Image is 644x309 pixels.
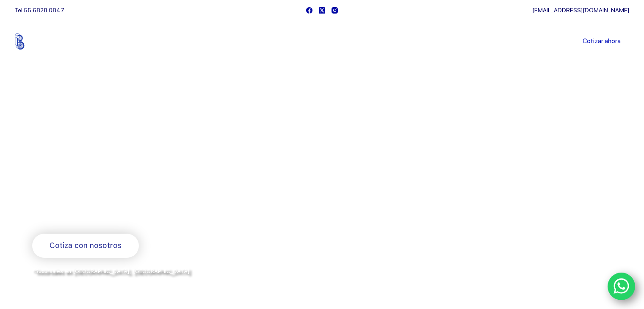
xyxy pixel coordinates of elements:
img: Balerytodo [15,33,68,50]
span: Bienvenido a Balerytodo® [32,126,141,137]
span: Somos los doctores de la industria [32,144,311,203]
a: WhatsApp [608,273,636,301]
a: 55 6828 0847 [24,7,64,14]
a: X (Twitter) [319,7,325,14]
nav: Menu Principal [222,20,422,63]
a: Cotizar ahora [574,33,629,50]
span: Cotiza con nosotros [50,240,122,252]
a: Cotiza con nosotros [32,234,139,258]
span: *Sucursales en [GEOGRAPHIC_DATA], [GEOGRAPHIC_DATA] [32,268,190,274]
span: y envíos a todo [GEOGRAPHIC_DATA] por la paquetería de su preferencia [32,277,237,284]
a: Instagram [332,7,338,14]
a: Facebook [306,7,312,14]
span: Tel. [15,7,64,14]
span: Rodamientos y refacciones industriales [32,212,199,222]
a: [EMAIL_ADDRESS][DOMAIN_NAME] [532,7,629,14]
